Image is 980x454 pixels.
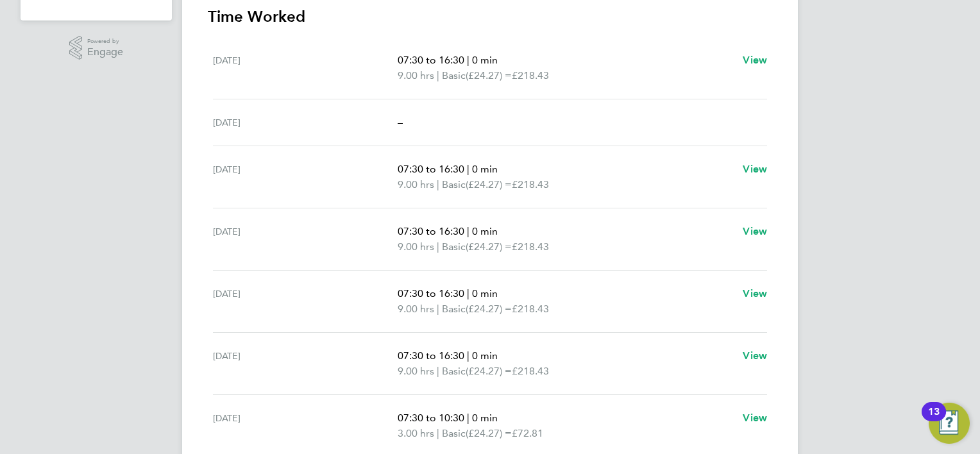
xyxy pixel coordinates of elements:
[466,69,512,81] span: (£24.27) =
[743,286,767,301] a: View
[437,69,439,81] span: |
[466,427,512,439] span: (£24.27) =
[398,349,464,362] span: 07:30 to 16:30
[512,303,549,315] span: £218.43
[398,412,464,424] span: 07:30 to 10:30
[437,427,439,439] span: |
[466,178,512,190] span: (£24.27) =
[213,286,398,317] div: [DATE]
[213,162,398,192] div: [DATE]
[442,364,466,379] span: Basic
[512,240,549,253] span: £218.43
[437,178,439,190] span: |
[467,412,469,424] span: |
[472,287,498,299] span: 0 min
[398,287,464,299] span: 07:30 to 16:30
[213,224,398,255] div: [DATE]
[437,365,439,377] span: |
[442,177,466,192] span: Basic
[208,6,772,27] h3: Time Worked
[467,225,469,237] span: |
[467,349,469,362] span: |
[398,163,464,175] span: 07:30 to 16:30
[512,427,543,439] span: £72.81
[398,427,434,439] span: 3.00 hrs
[743,54,767,66] span: View
[743,348,767,364] a: View
[466,365,512,377] span: (£24.27) =
[437,303,439,315] span: |
[398,303,434,315] span: 9.00 hrs
[512,69,549,81] span: £218.43
[466,240,512,253] span: (£24.27) =
[398,116,403,128] span: –
[743,224,767,239] a: View
[467,163,469,175] span: |
[743,225,767,237] span: View
[472,163,498,175] span: 0 min
[398,225,464,237] span: 07:30 to 16:30
[69,36,124,60] a: Powered byEngage
[87,47,123,58] span: Engage
[398,178,434,190] span: 9.00 hrs
[743,287,767,299] span: View
[398,69,434,81] span: 9.00 hrs
[442,301,466,317] span: Basic
[743,163,767,175] span: View
[928,412,940,428] div: 13
[442,426,466,441] span: Basic
[467,54,469,66] span: |
[472,349,498,362] span: 0 min
[213,53,398,83] div: [DATE]
[398,240,434,253] span: 9.00 hrs
[213,348,398,379] div: [DATE]
[512,365,549,377] span: £218.43
[467,287,469,299] span: |
[472,412,498,424] span: 0 min
[398,365,434,377] span: 9.00 hrs
[929,403,970,444] button: Open Resource Center, 13 new notifications
[437,240,439,253] span: |
[87,36,123,47] span: Powered by
[743,162,767,177] a: View
[466,303,512,315] span: (£24.27) =
[743,412,767,424] span: View
[743,349,767,362] span: View
[743,410,767,426] a: View
[472,54,498,66] span: 0 min
[442,239,466,255] span: Basic
[512,178,549,190] span: £218.43
[472,225,498,237] span: 0 min
[398,54,464,66] span: 07:30 to 16:30
[442,68,466,83] span: Basic
[743,53,767,68] a: View
[213,115,398,130] div: [DATE]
